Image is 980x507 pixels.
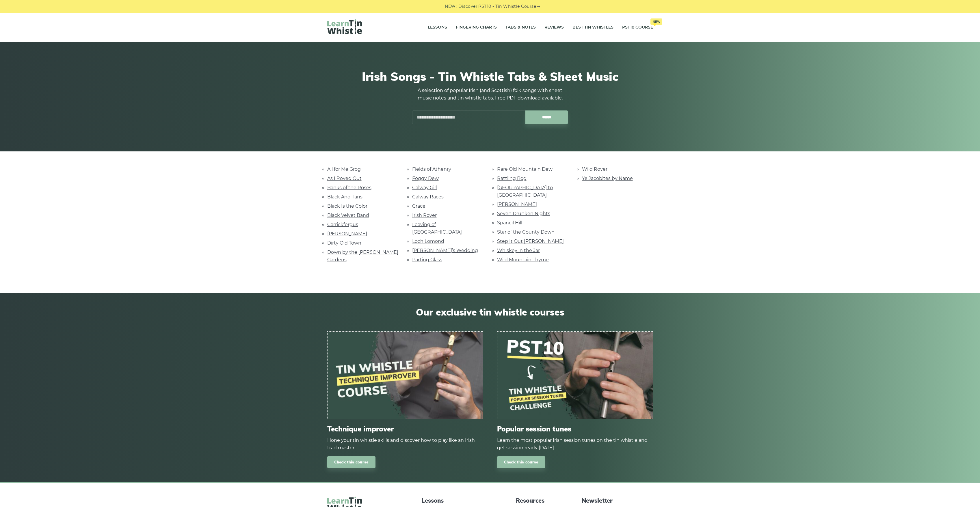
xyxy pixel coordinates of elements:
[412,257,442,262] a: Parting Glass
[497,257,549,262] a: Wild Mountain Thyme
[421,497,492,505] span: Lessons
[327,231,367,236] a: [PERSON_NAME]
[497,176,527,181] a: Rattling Bog
[327,437,483,452] div: Hone your tin whistle skills and discover how to play like an Irish trad master.
[582,176,633,181] a: Ye Jacobites by Name
[327,240,361,246] a: Dirty Old Town
[572,20,613,35] a: Best Tin Whistles
[327,456,375,468] a: Check this course
[516,497,559,505] span: Resources
[327,213,369,218] a: Black Velvet Band
[582,166,607,172] a: Wild Rover
[497,425,653,433] span: Popular session tunes
[650,18,662,25] span: New
[456,20,497,35] a: Fingering Charts
[412,194,444,200] a: Galway Races
[327,203,367,209] a: Black Is the Color
[412,248,478,253] a: [PERSON_NAME]’s Wedding
[497,229,555,235] a: Star of the County Down
[412,176,439,181] a: Foggy Dew
[328,332,483,419] img: tin-whistle-course
[497,437,653,452] div: Learn the most popular Irish session tunes on the tin whistle and get session ready [DATE].
[497,202,537,207] a: [PERSON_NAME]
[412,213,437,218] a: Irish Rover
[497,220,522,226] a: Spancil Hill
[497,166,553,172] a: Rare Old Mountain Dew
[327,70,653,83] h1: Irish Songs - Tin Whistle Tabs & Sheet Music
[412,203,425,209] a: Grace
[327,425,483,433] span: Technique improver
[497,185,553,198] a: [GEOGRAPHIC_DATA] to [GEOGRAPHIC_DATA]
[327,166,361,172] a: All for Me Grog
[412,87,568,102] p: A selection of popular Irish (and Scottish) folk songs with sheet music notes and tin whistle tab...
[327,222,358,227] a: Carrickfergus
[622,20,653,35] a: PST10 CourseNew
[497,211,550,216] a: Seven Drunken Nights
[497,239,564,244] a: Step It Out [PERSON_NAME]
[327,249,398,262] a: Down by the [PERSON_NAME] Gardens
[505,20,536,35] a: Tabs & Notes
[412,239,444,244] a: Loch Lomond
[412,185,437,190] a: Galway Girl
[544,20,564,35] a: Reviews
[327,194,362,200] a: Black And Tans
[412,166,451,172] a: Fields of Athenry
[497,248,540,253] a: Whiskey in the Jar
[412,222,462,235] a: Leaving of [GEOGRAPHIC_DATA]
[428,20,447,35] a: Lessons
[327,307,653,318] span: Our exclusive tin whistle courses
[327,19,362,34] img: LearnTinWhistle.com
[327,176,362,181] a: As I Roved Out
[327,185,371,190] a: Banks of the Roses
[582,497,653,505] span: Newsletter
[497,456,545,468] a: Check this course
